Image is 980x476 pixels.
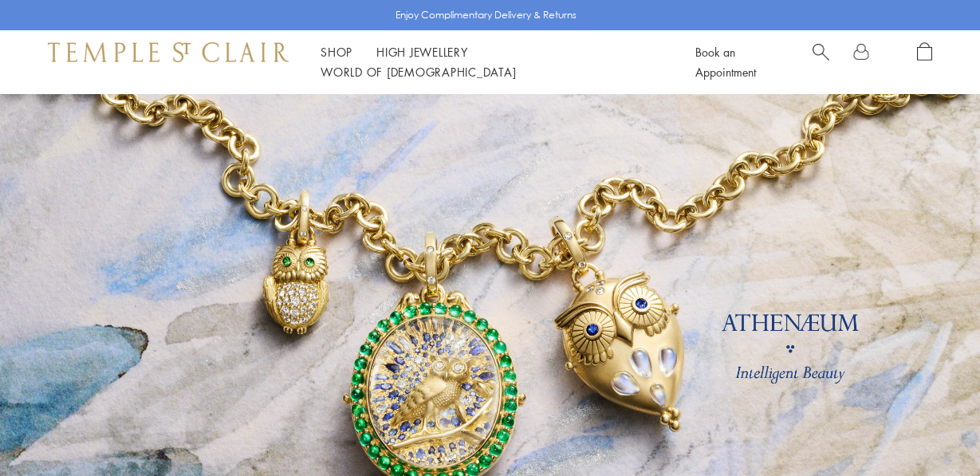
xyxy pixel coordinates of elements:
p: Enjoy Complimentary Delivery & Returns [396,7,577,23]
a: Search [813,42,829,82]
a: High JewelleryHigh Jewellery [376,44,468,60]
a: ShopShop [321,44,352,60]
img: Temple St. Clair [48,42,289,61]
nav: Main navigation [321,42,659,82]
a: Book an Appointment [695,44,756,80]
a: World of [DEMOGRAPHIC_DATA]World of [DEMOGRAPHIC_DATA] [321,64,516,80]
a: Open Shopping Bag [917,42,932,82]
